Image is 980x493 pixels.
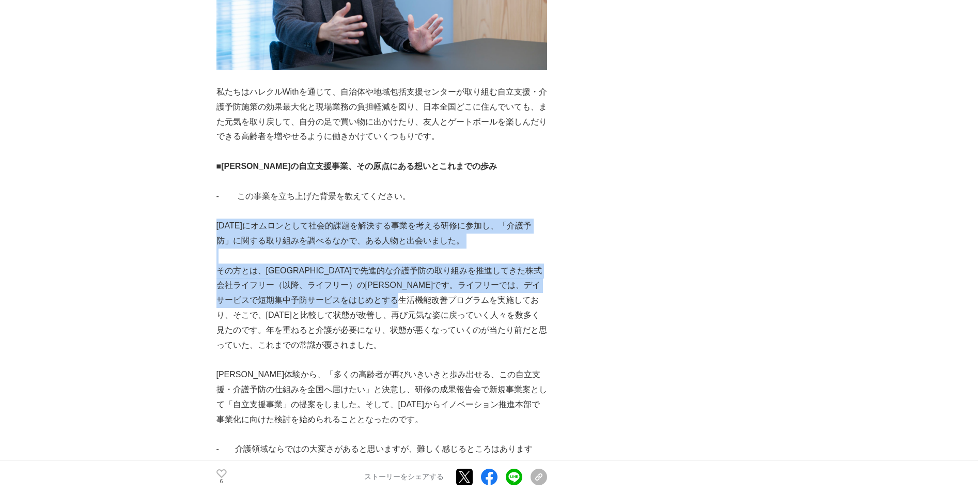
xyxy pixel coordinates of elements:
p: 6 [216,479,227,484]
p: - 介護領域ならではの大変さがあると思いますが、難しく感じるところはありますか？ [216,442,547,472]
strong: ■[PERSON_NAME]の自立支援事業、その原点にある想いとこれまでの歩み [216,162,497,171]
p: 私たちはハレクルWithを通じて、自治体や地域包括支援センターが取り組む自立支援・介護予防施策の効果最大化と現場業務の負担軽減を図り、日本全国どこに住んでいても、また元気を取り戻して、自分の足で... [216,85,547,144]
p: - この事業を立ち上げた背景を教えてください。 [216,189,547,204]
p: [DATE]にオムロンとして社会的課題を解決する事業を考える研修に参加し、「介護予防」に関する取り組みを調べるなかで、ある人物と出会いました。 [216,219,547,249]
p: その方とは、[GEOGRAPHIC_DATA]で先進的な介護予防の取り組みを推進してきた株式会社ライフリー（以降、ライフリー）の[PERSON_NAME]です。ライフリーでは、デイサービスで短期... [216,264,547,353]
p: ストーリーをシェアする [364,472,444,482]
p: [PERSON_NAME]体験から、「多くの高齢者が再びいきいきと歩み出せる、この自立支援・介護予防の仕組みを全国へ届けたい」と決意し、研修の成果報告会で新規事業案として「自立支援事業」の提案を... [216,367,547,427]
